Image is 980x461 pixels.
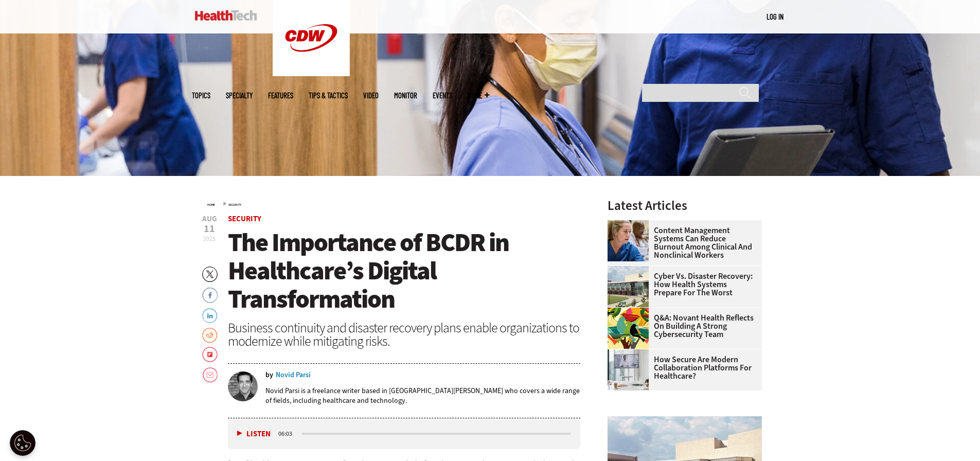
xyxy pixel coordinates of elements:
a: abstract illustration of a tree [608,308,654,316]
div: Cookie Settings [10,430,35,456]
h3: Latest Articles [608,199,762,212]
span: Specialty [226,92,253,99]
div: User menu [767,11,783,22]
a: Novid Parsi [276,371,311,379]
span: Aug [202,215,217,223]
a: Security [228,214,261,224]
span: The Importance of BCDR in Healthcare’s Digital Transformation [228,225,509,316]
a: Security [228,203,241,207]
a: Log in [767,12,783,21]
span: Topics [192,92,210,99]
div: Business continuity and disaster recovery plans enable organizations to modernize while mitigatin... [228,321,581,348]
div: duration [277,429,300,438]
a: nurses talk in front of desktop computer [608,220,654,228]
a: Features [268,92,293,99]
a: Q&A: Novant Health Reflects on Building a Strong Cybersecurity Team [608,314,756,339]
div: media player [228,418,581,449]
div: » [207,199,581,207]
button: Open Preferences [10,430,35,456]
p: Novid Parsi is a freelance writer based in [GEOGRAPHIC_DATA][PERSON_NAME] who covers a wide range... [265,386,581,405]
span: by [265,371,273,379]
a: Content Management Systems Can Reduce Burnout Among Clinical and Nonclinical Workers [608,226,756,259]
a: University of Vermont Medical Center’s main campus [608,266,654,274]
img: Novid Parsi [228,371,258,401]
a: care team speaks with physician over conference call [608,349,654,358]
a: Events [433,92,452,99]
a: Cyber vs. Disaster Recovery: How Health Systems Prepare for the Worst [608,272,756,297]
span: 11 [202,224,217,234]
span: More [468,92,489,99]
img: Home [195,10,257,21]
img: nurses talk in front of desktop computer [608,220,649,261]
img: abstract illustration of a tree [608,308,649,349]
a: How Secure Are Modern Collaboration Platforms for Healthcare? [608,356,756,380]
img: University of Vermont Medical Center’s main campus [608,266,649,307]
button: Listen [237,430,271,438]
a: Video [363,92,379,99]
a: Home [207,203,215,207]
a: MonITor [394,92,417,99]
a: Tips & Tactics [309,92,348,99]
span: 2025 [203,235,216,243]
a: CDW [273,68,350,79]
img: care team speaks with physician over conference call [608,349,649,391]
